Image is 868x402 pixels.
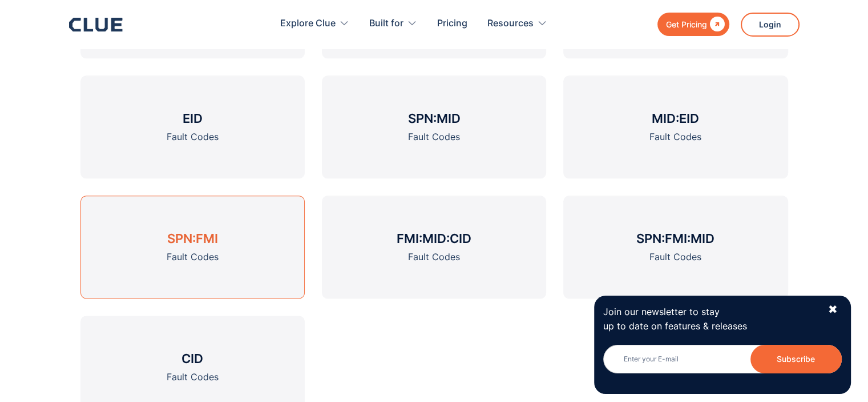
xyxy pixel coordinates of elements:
h3: SPN:MID [407,110,460,127]
a: EIDFault Codes [80,75,305,178]
div: Fault Codes [408,250,460,264]
input: Enter your E-mail [603,345,842,373]
h3: FMI:MID:CID [397,230,471,247]
div: Get Pricing [666,17,707,31]
div: Resources [487,6,547,42]
a: Login [741,13,800,37]
div: Built for [369,6,403,42]
h3: EID [183,110,203,127]
a: Pricing [437,6,467,42]
div:  [707,17,725,31]
div: Fault Codes [167,130,219,144]
h3: SPN:FMI:MID [636,230,714,247]
div: Built for [369,6,417,42]
a: SPN:FMI:MIDFault Codes [563,196,788,298]
a: FMI:MID:CIDFault Codes [322,196,546,298]
div: Fault Codes [167,370,219,384]
div: ✖ [828,303,838,317]
a: Get Pricing [657,13,729,36]
form: Newsletter [603,345,842,385]
div: Fault Codes [408,130,460,144]
input: Subscribe [750,345,842,373]
a: MID:EIDFault Codes [563,75,788,178]
div: Fault Codes [649,130,701,144]
a: SPN:FMIFault Codes [80,196,305,298]
h3: CID [181,350,203,367]
h3: SPN:FMI [167,230,218,247]
div: Resources [487,6,534,42]
p: Join our newsletter to stay up to date on features & releases [603,305,818,333]
a: SPN:MIDFault Codes [322,75,546,178]
div: Fault Codes [167,250,219,264]
h3: MID:EID [652,110,699,127]
div: Fault Codes [649,250,701,264]
div: Explore Clue [280,6,349,42]
div: Explore Clue [280,6,336,42]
